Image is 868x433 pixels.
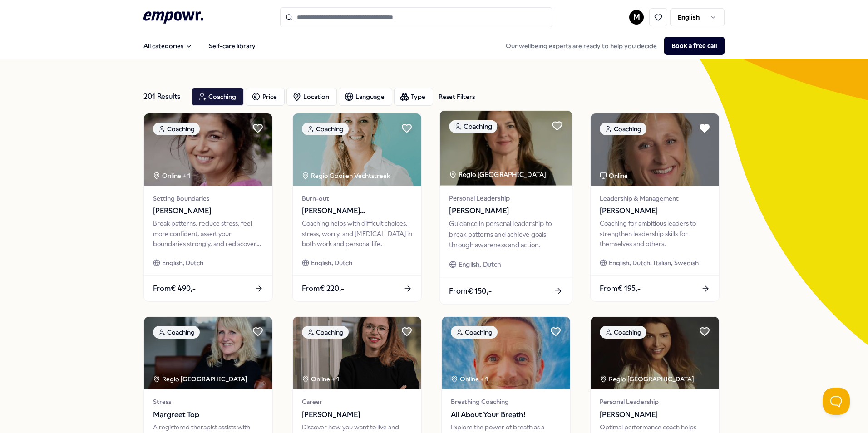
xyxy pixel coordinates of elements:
[192,88,244,106] button: Coaching
[449,120,497,133] div: Coaching
[153,218,263,249] div: Break patterns, reduce stress, feel more confident, assert your boundaries strongly, and rediscov...
[664,37,725,55] button: Book a free call
[600,193,710,203] span: Leadership & Management
[302,326,349,339] div: Coaching
[136,37,263,55] nav: Main
[280,7,552,27] input: Search for products, categories or subcategories
[246,88,285,106] button: Price
[311,258,352,268] span: English, Dutch
[153,193,263,203] span: Setting Boundaries
[302,193,412,203] span: Burn-out
[302,397,412,407] span: Career
[600,283,641,295] span: From € 195,-
[143,88,184,106] div: 201 Results
[302,409,412,421] span: [PERSON_NAME]
[153,374,249,384] div: Regio [GEOGRAPHIC_DATA]
[153,171,190,181] div: Online + 1
[202,37,263,55] a: Self-care library
[600,171,628,181] div: Online
[609,258,699,268] span: English, Dutch, Italian, Swedish
[302,171,391,181] div: Regio Gooi en Vechtstreek
[600,218,710,249] div: Coaching for ambitious leaders to strengthen leadership skills for themselves and others.
[302,374,339,384] div: Online + 1
[293,113,421,186] img: package image
[439,110,573,305] a: package imageCoachingRegio [GEOGRAPHIC_DATA] Personal Leadership[PERSON_NAME]Guidance in personal...
[144,317,272,389] img: package image
[292,113,422,302] a: package imageCoachingRegio Gooi en Vechtstreek Burn-out[PERSON_NAME][GEOGRAPHIC_DATA]Coaching hel...
[451,409,561,421] span: All About Your Breath!
[162,258,203,268] span: English, Dutch
[498,37,725,55] div: Our wellbeing experts are ready to help you decide
[600,123,646,135] div: Coaching
[339,88,392,106] button: Language
[302,218,412,249] div: Coaching helps with difficult choices, stress, worry, and [MEDICAL_DATA] in both work and persona...
[153,409,263,421] span: Margreet Top
[439,92,475,102] div: Reset Filters
[153,283,196,295] span: From € 490,-
[449,219,562,250] div: Guidance in personal leadership to break patterns and achieve goals through awareness and action.
[591,317,719,389] img: package image
[449,169,547,180] div: Regio [GEOGRAPHIC_DATA]
[449,193,562,203] span: Personal Leadership
[600,409,710,421] span: [PERSON_NAME]
[629,10,644,25] button: M
[590,113,720,302] a: package imageCoachingOnlineLeadership & Management[PERSON_NAME]Coaching for ambitious leaders to ...
[591,113,719,186] img: package image
[823,388,850,415] iframe: Help Scout Beacon - Open
[136,37,200,55] button: All categories
[451,326,498,339] div: Coaching
[600,397,710,407] span: Personal Leadership
[286,88,337,106] button: Location
[143,113,273,302] a: package imageCoachingOnline + 1Setting Boundaries[PERSON_NAME]Break patterns, reduce stress, feel...
[302,123,349,135] div: Coaching
[451,397,561,407] span: Breathing Coaching
[394,88,433,106] button: Type
[153,123,200,135] div: Coaching
[459,259,501,270] span: English, Dutch
[302,283,344,295] span: From € 220,-
[153,326,200,339] div: Coaching
[600,374,695,384] div: Regio [GEOGRAPHIC_DATA]
[600,205,710,217] span: [PERSON_NAME]
[440,111,572,186] img: package image
[153,397,263,407] span: Stress
[451,374,488,384] div: Online + 1
[153,205,263,217] span: [PERSON_NAME]
[449,205,562,217] span: [PERSON_NAME]
[293,317,421,389] img: package image
[144,113,272,186] img: package image
[449,285,492,297] span: From € 150,-
[442,317,570,389] img: package image
[600,326,646,339] div: Coaching
[302,205,412,217] span: [PERSON_NAME][GEOGRAPHIC_DATA]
